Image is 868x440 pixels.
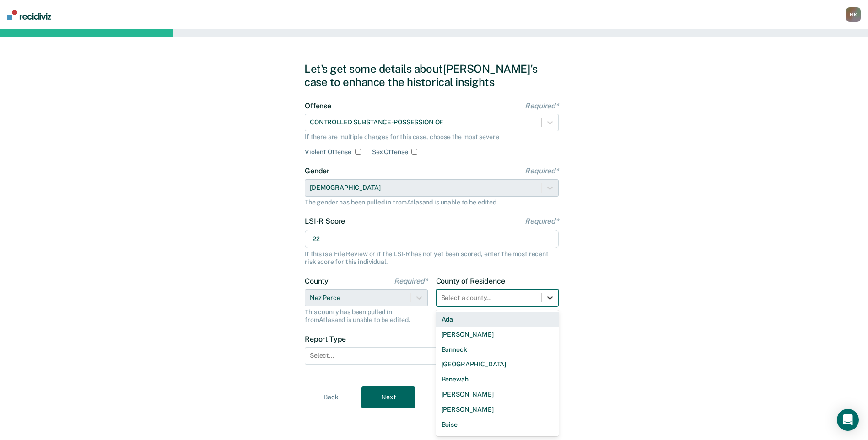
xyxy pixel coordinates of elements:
[305,308,428,324] div: This county has been pulled in from Atlas and is unable to be edited.
[436,342,559,357] div: Bannock
[436,357,559,372] div: [GEOGRAPHIC_DATA]
[436,387,559,402] div: [PERSON_NAME]
[436,327,559,342] div: [PERSON_NAME]
[305,217,559,225] label: LSI-R Score
[846,7,861,22] button: NK
[305,148,351,156] label: Violent Offense
[525,217,559,225] span: Required*
[304,62,564,89] div: Let's get some details about [PERSON_NAME]'s case to enhance the historical insights
[304,386,358,408] button: Back
[372,148,408,156] label: Sex Offense
[305,277,428,285] label: County
[394,277,428,285] span: Required*
[7,10,51,20] img: Recidiviz
[525,102,559,110] span: Required*
[436,312,559,327] div: Ada
[361,386,415,408] button: Next
[305,250,559,266] div: If this is a File Review or if the LSI-R has not yet been scored, enter the most recent risk scor...
[305,166,559,175] label: Gender
[305,199,559,206] div: The gender has been pulled in from Atlas and is unable to be edited.
[846,7,861,22] div: N K
[305,133,559,141] div: If there are multiple charges for this case, choose the most severe
[436,402,559,417] div: [PERSON_NAME]
[436,417,559,432] div: Boise
[525,166,559,175] span: Required*
[305,102,559,110] label: Offense
[436,372,559,387] div: Benewah
[305,335,559,343] label: Report Type
[837,409,859,431] div: Open Intercom Messenger
[436,277,559,285] label: County of Residence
